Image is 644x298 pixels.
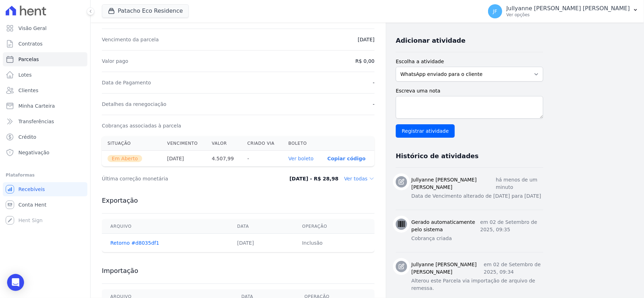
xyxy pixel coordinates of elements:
[102,122,181,129] dt: Cobranças associadas à parcela
[102,136,162,151] th: Situação
[229,219,294,234] th: Data
[18,25,47,32] span: Visão Geral
[3,182,87,196] a: Recebíveis
[18,149,50,156] span: Negativação
[18,56,39,63] span: Parcelas
[344,175,375,182] dd: Ver todas
[18,102,55,109] span: Minha Carteira
[102,196,375,205] h3: Exportação
[3,145,87,160] a: Negativação
[242,136,283,151] th: Criado via
[18,40,42,47] span: Contratos
[102,267,375,275] h3: Importação
[3,114,87,129] a: Transferências
[355,58,375,65] dd: R$ 0,00
[396,124,455,138] input: Registrar atividade
[411,277,543,292] p: Alterou este Parcela via importação de arquivo de remessa.
[108,155,142,162] span: Em Aberto
[373,101,375,108] dd: -
[396,36,465,45] h3: Adicionar atividade
[396,58,543,65] label: Escolha a atividade
[496,176,543,191] p: há menos de um minuto
[102,79,151,86] dt: Data de Pagamento
[18,201,46,208] span: Conta Hent
[484,261,543,276] p: em 02 de Setembro de 2025, 09:34
[110,240,159,246] a: Retorno #d8035df1
[7,274,24,291] div: Open Intercom Messenger
[18,186,45,193] span: Recebíveis
[206,136,242,151] th: Valor
[102,58,128,65] dt: Valor pago
[18,87,38,94] span: Clientes
[493,9,497,14] span: JF
[283,136,321,151] th: Boleto
[358,36,375,43] dd: [DATE]
[162,151,206,167] th: [DATE]
[102,219,229,234] th: Arquivo
[242,151,283,167] th: -
[206,151,242,167] th: 4.507,99
[102,4,189,18] button: Patacho Eco Residence
[396,152,478,160] h3: Histórico de atividades
[102,101,167,108] dt: Detalhes da renegociação
[3,130,87,144] a: Crédito
[411,219,480,233] h3: Gerado automaticamente pelo sistema
[18,118,54,125] span: Transferências
[102,175,263,182] dt: Última correção monetária
[480,219,543,233] p: em 02 de Setembro de 2025, 09:35
[102,36,159,43] dt: Vencimento da parcela
[3,21,87,35] a: Visão Geral
[396,87,543,95] label: Escreva uma nota
[3,37,87,51] a: Contratos
[3,83,87,97] a: Clientes
[3,52,87,66] a: Parcelas
[229,234,294,252] td: [DATE]
[411,261,484,276] h3: Jullyanne [PERSON_NAME] [PERSON_NAME]
[327,156,366,161] button: Copiar código
[506,5,630,12] p: Jullyanne [PERSON_NAME] [PERSON_NAME]
[506,12,630,18] p: Ver opções
[6,171,85,179] div: Plataformas
[294,234,375,252] td: Inclusão
[3,68,87,82] a: Lotes
[411,192,543,200] p: Data de Vencimento alterado de [DATE] para [DATE]
[411,235,543,242] p: Cobrança criada
[294,219,375,234] th: Operação
[18,71,32,78] span: Lotes
[18,133,36,141] span: Crédito
[3,99,87,113] a: Minha Carteira
[3,198,87,212] a: Conta Hent
[373,79,375,86] dd: -
[162,136,206,151] th: Vencimento
[288,156,313,161] a: Ver boleto
[289,175,338,182] dd: [DATE] - R$ 28,98
[411,176,496,191] h3: Jullyanne [PERSON_NAME] [PERSON_NAME]
[482,1,644,21] button: JF Jullyanne [PERSON_NAME] [PERSON_NAME] Ver opções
